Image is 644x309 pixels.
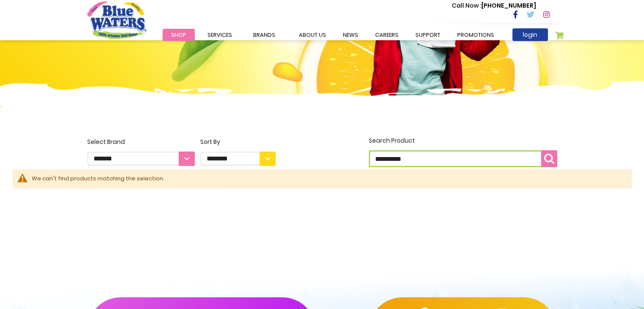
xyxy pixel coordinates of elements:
input: Search Product [369,150,557,167]
img: search-icon.png [544,154,554,164]
a: about us [290,29,334,41]
a: careers [367,29,407,41]
div: Sort By [200,138,276,146]
p: [PHONE_NUMBER] [452,1,536,10]
select: Sort By [200,152,276,166]
a: News [334,29,367,41]
button: Search Product [541,150,557,167]
a: store logo [87,1,146,39]
a: login [512,28,548,41]
span: Brands [253,31,275,39]
label: Search Product [369,136,557,167]
span: Shop [171,31,186,39]
label: Select Brand [87,138,195,166]
select: Select Brand [87,152,195,166]
div: We can't find products matching the selection. [32,174,622,183]
a: Promotions [449,29,503,41]
span: Services [207,31,232,39]
span: Call Now : [452,1,481,10]
a: support [407,29,449,41]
